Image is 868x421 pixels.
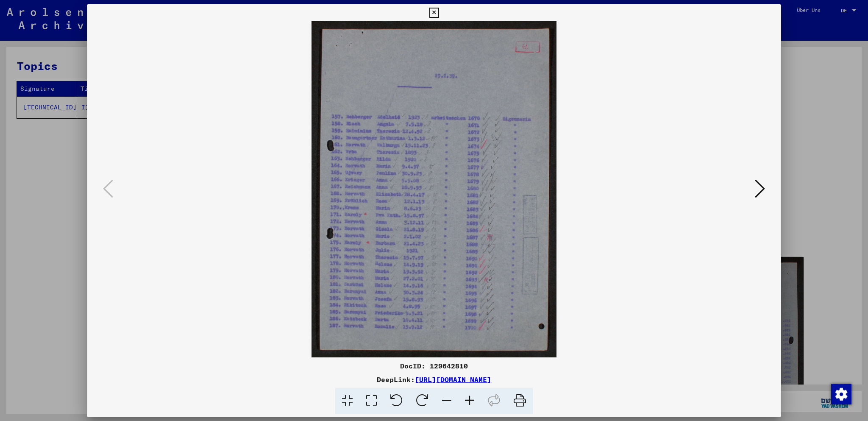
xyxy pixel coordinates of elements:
img: Zustimmung ändern [831,384,851,404]
div: DocID: 129642810 [87,361,781,371]
div: Zustimmung ändern [831,384,851,404]
a: [URL][DOMAIN_NAME] [415,375,491,384]
img: 001.jpg [116,21,752,357]
div: DeepLink: [87,374,781,385]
